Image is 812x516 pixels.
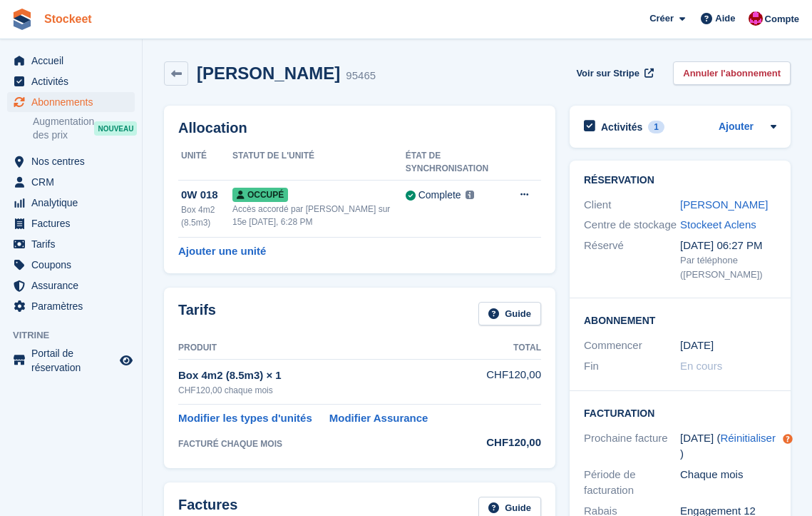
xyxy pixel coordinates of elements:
div: Chaque mois [680,467,776,499]
a: Modifier Assurance [329,410,428,427]
div: Box 4m2 (8.5m3) [181,203,232,229]
th: Unité [178,145,232,181]
a: Augmentation des prix NOUVEAU [33,114,135,143]
h2: Allocation [178,120,541,136]
span: Vitrine [13,328,142,343]
img: icon-info-grey-7440780725fd019a000dd9b08b2336e03edf1995a4989e88bcd33f0948082b44.svg [466,191,474,199]
td: CHF120,00 [476,359,541,404]
th: Statut de l'unité [232,145,406,181]
div: Accès accordé par [PERSON_NAME] sur 15e [DATE], 6:28 PM [232,203,406,228]
a: menu [7,151,135,171]
div: Box 4m2 (8.5m3) × 1 [178,368,476,384]
a: [PERSON_NAME] [680,198,768,211]
a: Stockeet [38,7,98,31]
span: Analytique [31,193,117,213]
span: En cours [680,360,722,372]
div: 95465 [346,68,376,84]
div: NOUVEAU [94,121,137,136]
span: Tarifs [31,234,117,254]
a: Voir sur Stripe [570,61,656,85]
div: Complete [418,188,461,203]
th: Total [476,337,541,360]
div: Tooltip anchor [781,432,794,445]
div: Prochaine facture [584,430,680,462]
div: Par téléphone ([PERSON_NAME]) [680,253,776,281]
a: menu [7,234,135,254]
span: Abonnements [31,92,117,112]
div: 1 [648,121,664,133]
span: Accueil [31,51,117,71]
a: menu [7,193,135,213]
h2: [PERSON_NAME] [197,64,340,83]
th: État de synchronisation [406,145,511,181]
a: menu [7,172,135,192]
span: Occupé [232,188,288,202]
span: CRM [31,172,117,192]
div: [DATE] ( ) [680,430,776,462]
a: menu [7,92,135,112]
a: Ajouter une unité [178,243,266,260]
div: FACTURÉ CHAQUE MOIS [178,437,476,450]
span: Compte [765,12,799,26]
span: Activités [31,71,117,91]
h2: Abonnement [584,313,776,327]
span: Paramètres [31,296,117,316]
span: Voir sur Stripe [576,66,639,81]
th: Produit [178,337,476,360]
div: [DATE] 06:27 PM [680,238,776,254]
a: Boutique d'aperçu [118,352,135,369]
img: Valentin BURDET [749,11,763,26]
div: CHF120,00 chaque mois [178,384,476,397]
div: Fin [584,358,680,375]
span: Portail de réservation [31,346,117,375]
a: Ajouter [719,119,754,136]
a: menu [7,275,135,295]
img: stora-icon-8386f47178a22dfd0bd8f6a31ec36ba5ce8667c1dd55bd0f319d3a0aa187defe.svg [11,9,33,30]
div: CHF120,00 [476,435,541,451]
div: Commencer [584,338,680,354]
h2: Tarifs [178,302,216,325]
a: Annuler l'abonnement [673,61,791,85]
span: Assurance [31,275,117,295]
div: Centre de stockage [584,217,680,233]
span: Coupons [31,255,117,275]
a: menu [7,71,135,91]
div: Réservé [584,238,680,282]
div: 0W 018 [181,187,232,203]
a: Stockeet Aclens [680,218,756,231]
span: Factures [31,213,117,233]
a: menu [7,346,135,375]
a: Réinitialiser [720,432,776,444]
span: Créer [649,11,674,26]
h2: Réservation [584,175,776,186]
div: Client [584,197,680,213]
a: menu [7,296,135,316]
h2: Activités [601,121,642,133]
a: Modifier les types d'unités [178,410,312,427]
h2: Facturation [584,405,776,420]
time: 2025-07-14 23:00:00 UTC [680,338,714,354]
a: menu [7,213,135,233]
a: menu [7,51,135,71]
div: Période de facturation [584,467,680,499]
a: menu [7,255,135,275]
a: Guide [478,302,541,325]
span: Nos centres [31,151,117,171]
span: Aide [715,11,735,26]
span: Augmentation des prix [33,115,94,142]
